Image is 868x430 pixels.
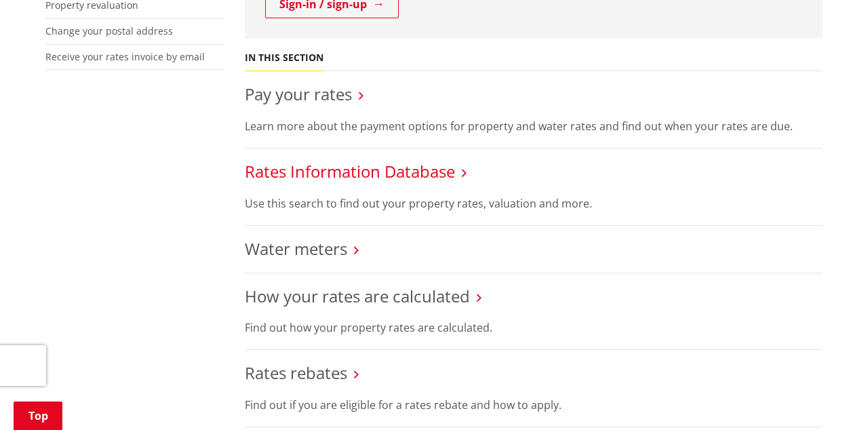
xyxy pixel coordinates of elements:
[245,195,823,212] p: Use this search to find out your property rates, valuation and more.
[245,237,347,260] a: Water meters
[245,83,352,105] a: Pay your rates
[245,319,823,336] p: Find out how your property rates are calculated.
[245,160,455,182] a: Rates Information Database
[245,52,323,64] h5: In this section
[14,402,62,430] a: Top
[45,50,205,63] a: Receive your rates invoice by email
[245,397,823,413] p: Find out if you are eligible for a rates rebate and how to apply.
[245,118,823,134] p: Learn more about the payment options for property and water rates and find out when your rates ar...
[245,361,347,384] a: Rates rebates
[245,285,470,307] a: How your rates are calculated
[806,373,854,422] iframe: Messenger Launcher
[45,24,173,37] a: Change your postal address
